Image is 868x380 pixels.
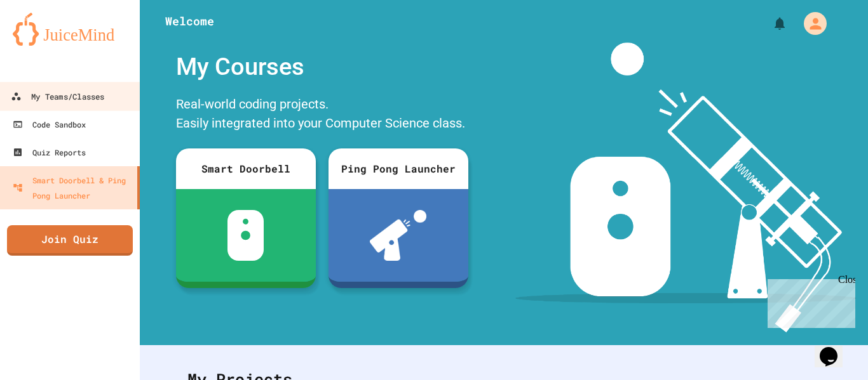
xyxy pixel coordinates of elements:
img: ppl-with-ball.png [370,210,426,261]
iframe: chat widget [763,274,855,328]
div: Real-world coding projects. Easily integrated into your Computer Science class. [170,91,475,139]
div: Code Sandbox [13,117,86,132]
div: Smart Doorbell [176,148,316,189]
div: My Notifications [749,13,790,34]
div: Smart Doorbell & Ping Pong Launcher [13,173,132,203]
img: banner-image-my-projects.png [515,43,856,332]
a: Join Quiz [7,225,133,256]
iframe: chat widget [815,329,855,367]
img: logo-orange.svg [13,13,127,46]
div: My Account [790,9,830,38]
div: Ping Pong Launcher [329,148,468,189]
div: Chat with us now!Close [5,5,88,81]
div: My Teams/Classes [11,89,104,105]
div: Quiz Reports [13,145,86,160]
div: My Courses [170,43,475,91]
img: sdb-white.svg [227,210,264,261]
